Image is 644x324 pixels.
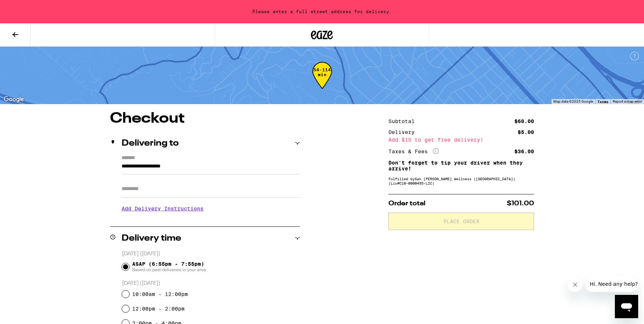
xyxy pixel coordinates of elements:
label: 10:00am - 12:00pm [132,291,188,297]
h3: Add Delivery Instructions [122,200,300,217]
p: [DATE] ([DATE]) [122,250,300,257]
div: Add $15 to get free delivery! [388,137,534,142]
div: Fulfilled by San [PERSON_NAME] Wellness ([GEOGRAPHIC_DATA]) (Lic# C10-0000435-LIC ) [388,177,534,185]
div: $60.00 [514,119,534,124]
a: Report a map error [613,99,642,103]
a: Open this area in Google Maps (opens a new window) [2,95,26,104]
p: Don't forget to tip your driver when they arrive! [388,160,534,171]
div: Delivery [388,130,420,135]
h2: Delivery time [122,234,181,243]
h2: Delivering to [122,139,179,148]
img: Google [2,95,26,104]
div: $5.00 [518,130,534,135]
iframe: Button to launch messaging window [615,295,638,318]
div: $36.00 [514,149,534,154]
label: 12:00pm - 2:00pm [132,306,185,312]
p: [DATE] ([DATE]) [122,280,300,287]
span: Order total [388,200,426,207]
span: ASAP (6:55pm - 7:55pm) [132,261,206,273]
p: We'll contact you at [PHONE_NUMBER] when we arrive [122,217,300,223]
div: Taxes & Fees [388,148,439,155]
button: Place Order [388,213,534,230]
div: 54-114 min [312,67,332,95]
iframe: Message from company [585,276,638,292]
div: Subtotal [388,119,420,124]
span: Place Order [443,219,479,224]
a: Terms [597,99,608,104]
iframe: Close message [568,277,582,292]
h1: Checkout [110,111,300,126]
span: Based on past deliveries in your area [132,267,206,273]
span: Map data ©2025 Google [553,99,593,103]
span: $101.00 [507,200,534,207]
